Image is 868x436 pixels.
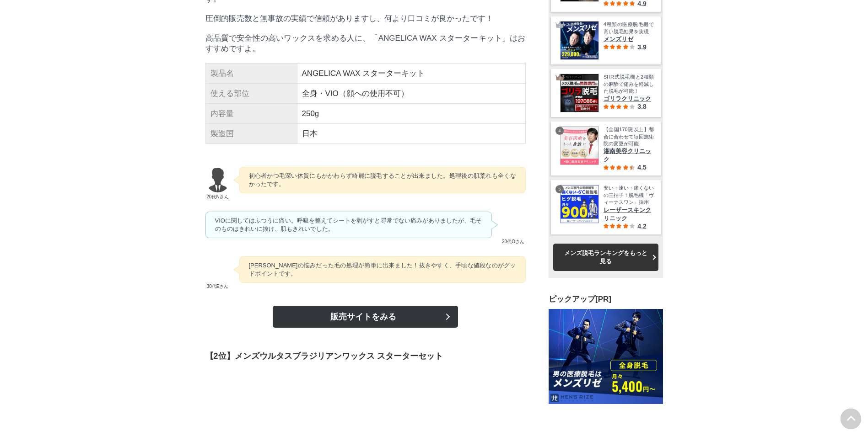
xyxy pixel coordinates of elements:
[297,104,525,124] td: 250g
[501,239,526,245] span: 20代Oさん
[205,33,526,54] p: 高品質で安全性の高いワックスを求める人に、「ANGELICA WAX スターターキット」はおすすめですよ。
[637,222,646,229] span: 4.2
[297,64,525,84] td: ANGELICA WAX スターターキット
[560,185,654,229] a: レーザースキンクリニック 安い・速い・痛くないの三拍子！脱毛機「ヴィーナスワン」採用 レーザースキンクリニック 4.2
[604,74,654,95] span: SHR式脱毛機と2種類の麻酔で痛みを軽減した脱毛が可能！
[604,95,654,103] span: ゴリラクリニック
[637,43,646,51] span: 3.9
[297,124,525,144] td: 日本
[205,64,297,84] td: 製品名
[604,206,654,222] span: レーザースキンクリニック
[604,126,654,147] span: 【全国170院以上】都合に合わせて毎回施術院の変更が可能
[561,74,598,112] img: 免田脱毛は男性専門のゴリラ脱毛
[205,84,297,104] td: 使える部位
[549,294,663,304] h3: ピックアップ[PR]
[215,217,482,233] p: VIOに関してはふつうに痛い。呼吸を整えてシートを剥がすと尋常でない痛みがありましたが、毛そのものはきれいに抜け、肌もきれいでした。
[604,147,654,164] span: 湘南美容クリニック
[561,185,598,223] img: レーザースキンクリニック
[205,124,297,144] td: 製造国
[604,35,654,43] span: メンズリゼ
[604,21,654,35] span: 4種類の医療脱毛機で高い脱毛効果を実現
[249,172,516,188] p: 初心者かつ毛深い体質にもかかわらず綺麗に脱毛することが出来ました。処理後の肌荒れも全くなかったです。
[205,104,297,124] td: 内容量
[560,21,654,60] a: オトコの医療脱毛はメンズリゼ 4種類の医療脱毛機で高い脱毛効果を実現 メンズリゼ 3.9
[205,13,526,24] p: 圧倒的販売数と無事故の実績で信頼がありますし、何より口コミが良かったです！
[249,261,516,278] p: [PERSON_NAME]の悩みだった毛の処理が簡単に出来ました！抜きやすく、手頃な値段なのがグッドポイントです。
[561,127,598,165] img: 湘南美容クリニック
[841,409,861,429] img: PAGE UP
[560,74,654,112] a: 免田脱毛は男性専門のゴリラ脱毛 SHR式脱毛機と2種類の麻酔で痛みを軽減した脱毛が可能！ ゴリラクリニック 3.8
[604,185,654,206] span: 安い・速い・痛くないの三拍子！脱毛機「ヴィーナスワン」採用
[637,164,646,171] span: 4.5
[560,126,654,171] a: 湘南美容クリニック 【全国170院以上】都合に合わせて毎回施術院の変更が可能 湘南美容クリニック 4.5
[273,306,458,328] a: 販売サイトをみる
[561,21,598,59] img: オトコの医療脱毛はメンズリゼ
[637,103,646,110] span: 3.8
[553,243,658,271] a: メンズ脱毛ランキングをもっと見る
[205,351,443,361] span: 【2位】メンズウルタスブラジリアンワックス スターターセット
[297,84,525,104] td: 全身・VIO（顔への使用不可）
